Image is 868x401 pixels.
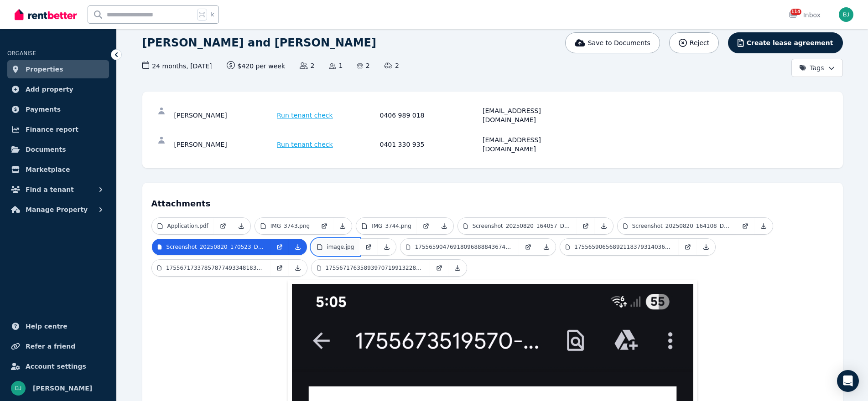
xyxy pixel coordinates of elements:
[7,160,109,179] a: Marketplace
[430,260,448,276] a: Open in new Tab
[736,218,754,234] a: Open in new Tab
[588,38,650,47] span: Save to Documents
[799,63,824,72] span: Tags
[618,218,736,234] a: Screenshot_20250820_164108_Drive.jpg
[7,337,109,355] a: Refer a friend
[300,61,314,70] span: 2
[697,239,715,255] a: Download Attachment
[519,239,537,255] a: Open in new Tab
[167,222,208,230] p: Application.pdf
[378,239,396,255] a: Download Attachment
[26,144,66,155] span: Documents
[473,222,571,230] p: Screenshot_20250820_164057_Drive.jpg
[26,64,63,75] span: Properties
[277,111,333,120] span: Run tenant check
[7,50,36,57] span: ORGANISE
[333,218,352,234] a: Download Attachment
[577,218,595,234] a: Open in new Tab
[270,222,310,230] p: IMG_3743.png
[152,218,214,234] a: Application.pdf
[690,38,709,47] span: Reject
[839,7,853,22] img: Bom Jin
[26,104,61,115] span: Payments
[270,239,289,255] a: Open in new Tab
[574,243,673,251] p: 17556590656892118379314036679598.jpg
[417,218,435,234] a: Open in new Tab
[289,260,307,276] a: Download Attachment
[791,59,843,77] button: Tags
[174,135,275,154] div: [PERSON_NAME]
[415,243,514,251] p: 1755659047691809688884367409140.jpg
[357,61,369,70] span: 2
[435,218,453,234] a: Download Attachment
[26,204,88,215] span: Manage Property
[7,357,109,375] a: Account settings
[11,381,26,396] img: Bom Jin
[669,32,719,53] button: Reject
[537,239,556,255] a: Download Attachment
[211,11,214,18] span: k
[458,218,577,234] a: Screenshot_20250820_164057_Drive.jpg
[754,218,773,234] a: Download Attachment
[142,36,376,50] h1: [PERSON_NAME] and [PERSON_NAME]
[26,341,75,352] span: Refer a friend
[289,239,307,255] a: Download Attachment
[380,106,480,124] div: 0406 989 018
[837,370,859,392] div: Open Intercom Messenger
[7,200,109,219] button: Manage Property
[326,264,425,272] p: 17556717635893970719913228948369.jpg
[166,243,265,251] p: Screenshot_20250820_170523_Drive.jpg
[26,184,74,195] span: Find a tenant
[483,106,583,124] div: [EMAIL_ADDRESS][DOMAIN_NAME]
[270,260,289,276] a: Open in new Tab
[595,218,613,234] a: Download Attachment
[166,264,265,272] p: 1755671733785787749334818337388.jpg
[152,260,270,276] a: 1755671733785787749334818337388.jpg
[356,218,416,234] a: IMG_3744.png
[26,124,78,135] span: Finance report
[26,321,68,332] span: Help centre
[277,140,333,149] span: Run tenant check
[26,84,73,95] span: Add property
[565,32,660,53] button: Save to Documents
[142,61,212,71] span: 24 months , [DATE]
[7,100,109,118] a: Payments
[372,222,411,230] p: IMG_3744.png
[7,80,109,98] a: Add property
[7,140,109,159] a: Documents
[560,239,679,255] a: 17556590656892118379314036679598.jpg
[7,180,109,199] button: Find a tenant
[315,218,333,234] a: Open in new Tab
[380,135,480,154] div: 0401 330 935
[359,239,378,255] a: Open in new Tab
[789,10,821,20] div: Inbox
[448,260,467,276] a: Download Attachment
[232,218,250,234] a: Download Attachment
[679,239,697,255] a: Open in new Tab
[26,361,86,372] span: Account settings
[152,239,270,255] a: Screenshot_20250820_170523_Drive.jpg
[312,239,360,255] a: image.jpg
[255,218,315,234] a: IMG_3743.png
[214,218,232,234] a: Open in new Tab
[329,61,343,70] span: 1
[632,222,731,230] p: Screenshot_20250820_164108_Drive.jpg
[33,383,92,394] span: [PERSON_NAME]
[7,317,109,335] a: Help centre
[483,135,583,154] div: [EMAIL_ADDRESS][DOMAIN_NAME]
[227,61,286,71] span: $420 per week
[400,239,519,255] a: 1755659047691809688884367409140.jpg
[790,9,801,15] span: 114
[385,61,399,70] span: 2
[15,8,77,21] img: RentBetter
[151,192,834,210] h4: Attachments
[26,164,70,175] span: Marketplace
[728,32,842,53] button: Create lease agreement
[7,120,109,139] a: Finance report
[7,60,109,78] a: Properties
[747,38,833,47] span: Create lease agreement
[174,106,275,124] div: [PERSON_NAME]
[312,260,430,276] a: 17556717635893970719913228948369.jpg
[327,243,354,251] p: image.jpg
